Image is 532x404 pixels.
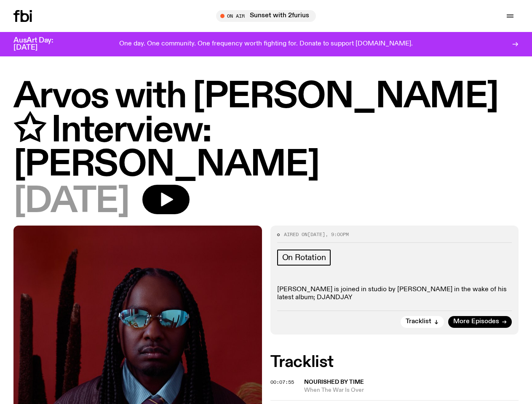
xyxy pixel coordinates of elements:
[284,231,307,238] span: Aired on
[304,386,519,394] span: When The War Is Over
[448,316,512,328] a: More Episodes
[119,40,413,48] p: One day. One community. One frequency worth fighting for. Donate to support [DOMAIN_NAME].
[277,250,331,266] a: On Rotation
[216,10,316,22] button: On AirSunset with 2furius
[304,379,364,385] span: Nourished By Time
[270,380,294,385] button: 00:07:55
[270,355,519,370] h2: Tracklist
[13,80,519,182] h1: Arvos with [PERSON_NAME] ✩ Interview: [PERSON_NAME]
[270,379,294,385] span: 00:07:55
[307,231,325,238] span: [DATE]
[13,37,67,51] h3: AusArt Day: [DATE]
[453,319,499,325] span: More Episodes
[401,316,444,328] button: Tracklist
[406,319,431,325] span: Tracklist
[13,185,129,219] span: [DATE]
[282,253,326,262] span: On Rotation
[277,286,512,302] p: [PERSON_NAME] is joined in studio by [PERSON_NAME] in the wake of his latest album; DJANDJAY
[325,231,349,238] span: , 9:00pm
